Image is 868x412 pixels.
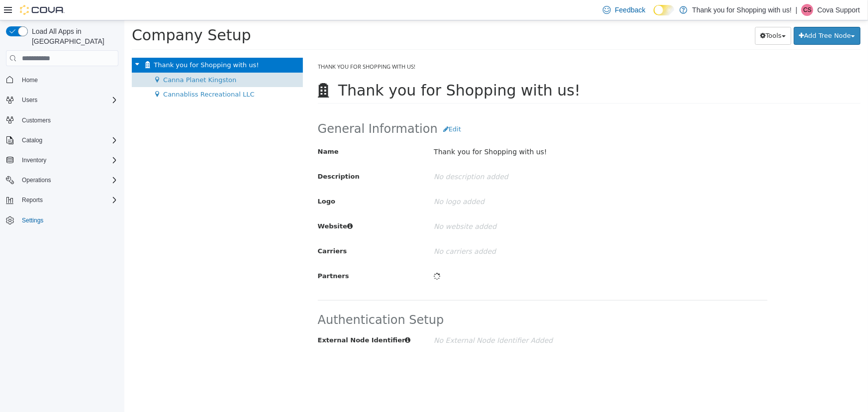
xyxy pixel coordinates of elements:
span: Carriers [193,227,223,234]
span: Load All Apps in [GEOGRAPHIC_DATA] [28,26,118,46]
span: Thank you for Shopping with us! [214,61,456,79]
span: Website [193,202,228,209]
button: Home [2,72,122,87]
p: No logo added [309,173,604,190]
span: Logo [193,177,211,185]
span: Users [18,94,118,106]
span: Operations [22,176,51,184]
p: Cova Support [817,4,860,16]
img: Cova [20,5,65,15]
nav: Complex example [6,68,118,253]
button: Reports [18,194,47,206]
span: Inventory [18,154,118,166]
button: Inventory [2,153,122,167]
span: Thank you for Shopping with us! [193,42,291,50]
button: Customers [2,113,122,127]
button: Users [2,93,122,107]
a: Settings [18,214,47,226]
h2: General Information [193,100,643,118]
span: Thank you for Shopping with us! [29,41,134,48]
span: CS [803,4,812,16]
span: Inventory [22,156,46,164]
span: Partners [193,252,225,259]
span: Users [22,96,37,104]
span: Customers [18,114,118,126]
span: Feedback [615,5,645,15]
span: Home [22,76,38,84]
button: Operations [2,173,122,187]
input: Dark Mode [654,5,675,15]
span: Reports [18,194,118,206]
button: Inventory [18,154,50,166]
button: Catalog [2,133,122,147]
a: Home [18,74,42,86]
button: Reports [2,193,122,207]
span: Reports [22,196,43,204]
p: No carriers added [309,222,604,240]
span: Canna Planet Kingston [39,56,112,63]
span: Cannabliss Recreational LLC [39,70,130,78]
span: Settings [18,214,118,226]
p: No description added [309,148,604,165]
h2: Authentication Setup [193,293,643,306]
span: Operations [18,174,118,186]
span: Name [193,127,214,135]
p: No website added [309,198,604,215]
a: Customers [18,114,55,126]
button: Add Tree Node [670,6,736,24]
span: External Node Identifier [193,316,281,323]
p: No External Node Identifier Added [309,311,604,329]
span: Catalog [18,134,118,146]
span: Company Setup [7,6,127,23]
p: Thank you for Shopping with us! [692,4,792,16]
button: Tools [631,6,667,24]
button: Settings [2,213,122,227]
span: Dark Mode [654,15,654,16]
button: Catalog [18,134,46,146]
button: Users [18,94,41,106]
span: Settings [22,216,43,224]
div: Cova Support [801,4,813,16]
p: Thank you for Shopping with us! [309,123,604,140]
span: Description [193,152,235,160]
span: Catalog [22,136,42,144]
button: Edit [313,100,342,118]
span: Customers [22,116,51,124]
button: Operations [18,174,55,186]
p: | [796,4,798,16]
span: Home [18,73,118,86]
